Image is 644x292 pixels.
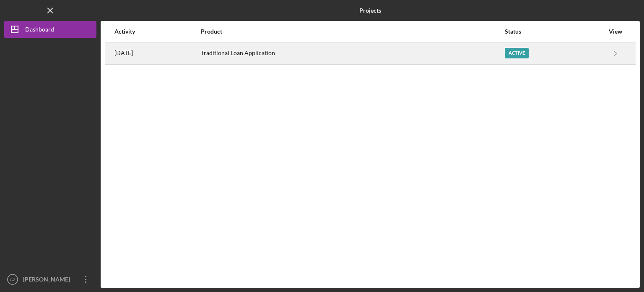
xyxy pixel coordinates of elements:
[359,7,381,14] b: Projects
[25,21,54,40] div: Dashboard
[201,28,504,35] div: Product
[4,271,96,288] button: GZ[PERSON_NAME]
[605,28,626,35] div: View
[114,28,200,35] div: Activity
[21,271,75,290] div: [PERSON_NAME]
[505,48,529,58] div: Active
[10,277,15,282] text: GZ
[201,43,504,64] div: Traditional Loan Application
[505,28,604,35] div: Status
[4,21,96,38] button: Dashboard
[114,50,133,56] time: 2025-09-05 19:53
